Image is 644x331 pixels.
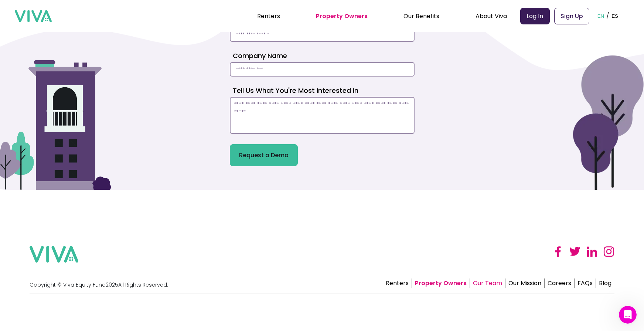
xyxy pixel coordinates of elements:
a: Blog [596,278,614,288]
a: Renters [257,12,280,20]
img: twitter [569,246,580,257]
a: FAQs [575,278,596,288]
a: Renters [383,278,412,288]
a: Log In [520,8,550,24]
p: / [606,10,609,21]
button: ES [609,4,620,27]
img: viva [30,246,78,263]
img: linked in [586,246,597,257]
div: About Viva [476,7,507,25]
a: Our Team [470,278,505,288]
button: EN [595,4,607,27]
img: Two trees [573,55,644,190]
label: Tell Us What You're Most Interested In [233,85,415,95]
a: Property Owners [412,278,470,288]
iframe: Intercom live chat [619,306,637,324]
label: Company Name [233,51,415,61]
img: facebook [552,246,563,257]
img: instagram [603,246,614,257]
button: Request a Demo [230,144,298,166]
a: Sign Up [554,8,589,24]
img: viva [15,10,52,23]
a: Careers [545,278,575,288]
a: Property Owners [316,12,368,20]
div: Our Benefits [403,7,439,25]
a: Our Mission [505,278,545,288]
p: Copyright © Viva Equity Fund 2025 All Rights Reserved. [30,282,168,288]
